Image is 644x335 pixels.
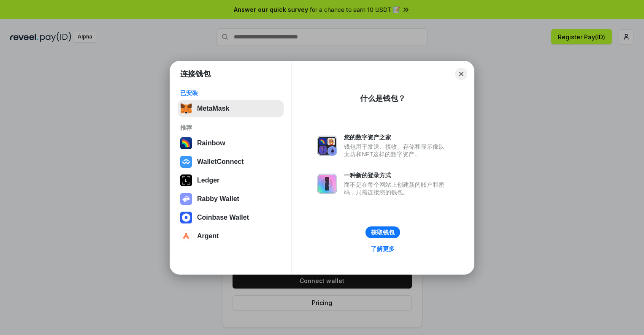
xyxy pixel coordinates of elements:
div: 已安装 [180,89,281,97]
div: 钱包用于发送、接收、存储和显示像以太坊和NFT这样的数字资产。 [344,143,449,158]
div: 推荐 [180,124,281,131]
img: svg+xml,%3Csvg%20xmlns%3D%22http%3A%2F%2Fwww.w3.org%2F2000%2Fsvg%22%20fill%3D%22none%22%20viewBox... [317,136,337,156]
img: svg+xml,%3Csvg%20xmlns%3D%22http%3A%2F%2Fwww.w3.org%2F2000%2Fsvg%22%20fill%3D%22none%22%20viewBox... [180,193,192,205]
div: Ledger [197,177,219,184]
button: Rabby Wallet [178,191,284,207]
img: svg+xml,%3Csvg%20width%3D%2228%22%20height%3D%2228%22%20viewBox%3D%220%200%2028%2028%22%20fill%3D... [180,156,192,168]
img: svg+xml,%3Csvg%20fill%3D%22none%22%20height%3D%2233%22%20viewBox%3D%220%200%2035%2033%22%20width%... [180,103,192,114]
img: svg+xml,%3Csvg%20width%3D%2228%22%20height%3D%2228%22%20viewBox%3D%220%200%2028%2028%22%20fill%3D... [180,212,192,223]
div: WalletConnect [197,158,244,166]
div: Coinbase Wallet [197,214,249,221]
button: MetaMask [178,100,284,117]
div: 一种新的登录方式 [344,172,449,179]
button: Coinbase Wallet [178,209,284,226]
button: Argent [178,228,284,245]
div: Rainbow [197,139,225,147]
img: svg+xml,%3Csvg%20width%3D%22120%22%20height%3D%22120%22%20viewBox%3D%220%200%20120%20120%22%20fil... [180,137,192,149]
button: 获取钱包 [365,226,400,238]
img: svg+xml,%3Csvg%20xmlns%3D%22http%3A%2F%2Fwww.w3.org%2F2000%2Fsvg%22%20width%3D%2228%22%20height%3... [180,174,192,186]
h1: 连接钱包 [180,69,211,79]
div: MetaMask [197,105,229,112]
div: 获取钱包 [371,229,395,236]
img: svg+xml,%3Csvg%20xmlns%3D%22http%3A%2F%2Fwww.w3.org%2F2000%2Fsvg%22%20fill%3D%22none%22%20viewBox... [317,174,337,194]
div: 您的数字资产之家 [344,133,449,141]
button: Close [455,68,467,80]
div: 而不是在每个网站上创建新的账户和密码，只需连接您的钱包。 [344,181,449,196]
div: Rabby Wallet [197,195,239,203]
a: 了解更多 [366,243,400,254]
button: Rainbow [178,135,284,152]
div: 什么是钱包？ [360,93,406,103]
div: 了解更多 [371,245,395,253]
div: Argent [197,232,219,240]
img: svg+xml,%3Csvg%20width%3D%2228%22%20height%3D%2228%22%20viewBox%3D%220%200%2028%2028%22%20fill%3D... [180,230,192,242]
button: WalletConnect [178,153,284,170]
button: Ledger [178,172,284,189]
